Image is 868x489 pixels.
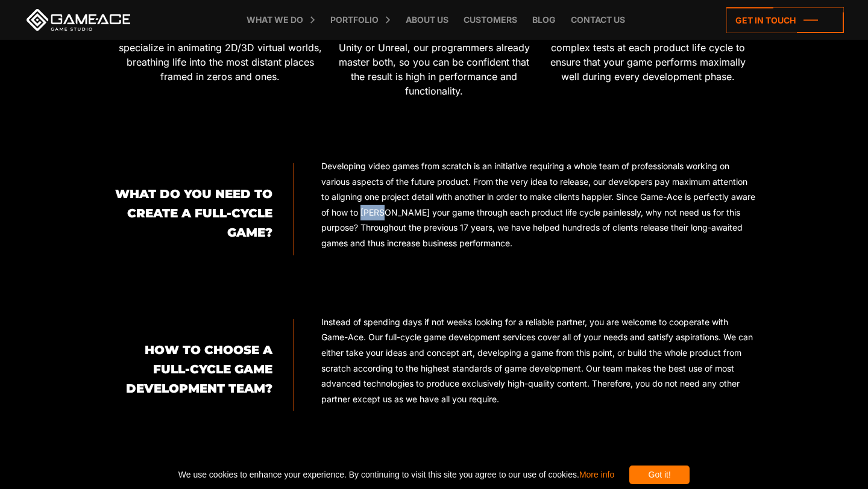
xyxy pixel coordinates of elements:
a: Get in touch [726,7,844,33]
p: Our QA specialists execute a high number of complex tests at each product life cycle to ensure th... [546,26,750,84]
p: Game-Ace houses professionals who specialize in animating 2D/3D virtual worlds, breathing life in... [118,26,322,84]
p: Developing video games from scratch is an initiative requiring a whole team of professionals work... [321,158,755,251]
span: We use cookies to enhance your experience. By continuing to visit this site you agree to our use ... [178,466,614,484]
a: More info [579,470,614,479]
div: Got it! [629,466,690,484]
h2: What Do You Need To Create A Full-Cycle Game? [113,184,272,242]
h2: How to Choose a Full-Cycle Game Development Team? [113,340,272,398]
p: Instead of spending days if not weeks looking for a reliable partner, you are welcome to cooperat... [321,314,755,407]
p: Whether you want your game to be built on Unity or Unreal, our programmers already master both, s... [332,26,536,98]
